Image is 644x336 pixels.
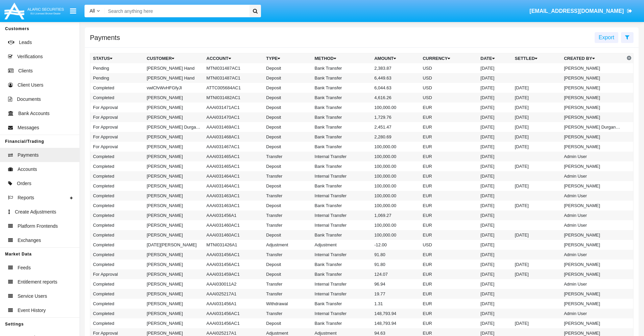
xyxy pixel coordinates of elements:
[204,201,264,210] td: AAAI031463AC1
[18,264,31,271] span: Feeds
[420,63,478,73] td: USD
[478,152,512,161] td: [DATE]
[372,210,420,220] td: 1,069.27
[312,260,372,269] td: Bank Transfer
[312,269,372,279] td: Bank Transfer
[561,112,625,122] td: [PERSON_NAME]
[263,191,312,201] td: Transfer
[144,161,204,171] td: [PERSON_NAME]
[372,201,420,210] td: 100,000.00
[561,132,625,142] td: [PERSON_NAME]
[372,142,420,152] td: 100,000.00
[18,166,37,173] span: Accounts
[372,53,420,64] th: Amount
[312,103,372,112] td: Bank Transfer
[17,180,31,187] span: Orders
[561,309,625,318] td: Admin User
[90,220,144,230] td: Completed
[372,191,420,201] td: 100,000.00
[263,279,312,289] td: Transfer
[144,191,204,201] td: [PERSON_NAME]
[420,132,478,142] td: EUR
[90,318,144,328] td: Completed
[420,171,478,181] td: EUR
[90,63,144,73] td: Pending
[478,250,512,260] td: [DATE]
[312,191,372,201] td: Internal Transfer
[312,240,372,250] td: Adjustment
[90,112,144,122] td: For Approval
[478,260,512,269] td: [DATE]
[144,73,204,83] td: [PERSON_NAME] Hand
[144,152,204,161] td: [PERSON_NAME]
[312,299,372,309] td: Bank Transfer
[478,142,512,152] td: [DATE]
[204,260,264,269] td: AAAI031456AC1
[512,103,561,112] td: [DATE]
[18,124,39,131] span: Messages
[561,230,625,240] td: [PERSON_NAME]
[90,83,144,93] td: Completed
[144,112,204,122] td: [PERSON_NAME]
[144,63,204,73] td: [PERSON_NAME] Hand
[372,63,420,73] td: 2,383.87
[144,103,204,112] td: [PERSON_NAME]
[312,318,372,328] td: Bank Transfer
[90,142,144,152] td: For Approval
[90,152,144,161] td: Completed
[144,240,204,250] td: [DATE][PERSON_NAME]
[420,112,478,122] td: EUR
[144,309,204,318] td: [PERSON_NAME]
[312,142,372,152] td: Bank Transfer
[90,73,144,83] td: Pending
[18,82,43,89] span: Client Users
[372,83,420,93] td: 6,044.63
[204,240,264,250] td: MTNI031426A1
[90,279,144,289] td: Completed
[561,122,625,132] td: [PERSON_NAME] DurganNotEnoughMoney
[204,171,264,181] td: AAAI031464AC1
[204,220,264,230] td: AAAI031460AC1
[312,220,372,230] td: Internal Transfer
[372,103,420,112] td: 100,000.00
[263,152,312,161] td: Transfer
[204,63,264,73] td: MTNI031487AC1
[144,201,204,210] td: [PERSON_NAME]
[561,210,625,220] td: Admin User
[478,269,512,279] td: [DATE]
[512,53,561,64] th: Settled
[90,240,144,250] td: Completed
[478,191,512,201] td: [DATE]
[204,269,264,279] td: AAAI031459AC1
[512,112,561,122] td: [DATE]
[372,260,420,269] td: 91.80
[312,171,372,181] td: Internal Transfer
[372,240,420,250] td: -12.00
[561,318,625,328] td: [PERSON_NAME]
[18,307,46,314] span: Event History
[512,181,561,191] td: [DATE]
[312,210,372,220] td: Internal Transfer
[144,171,204,181] td: [PERSON_NAME]
[478,299,512,309] td: [DATE]
[144,181,204,191] td: [PERSON_NAME]
[512,93,561,103] td: [DATE]
[90,122,144,132] td: For Approval
[204,112,264,122] td: AAAI031470AC1
[561,161,625,171] td: [PERSON_NAME]
[144,289,204,299] td: [PERSON_NAME]
[372,152,420,161] td: 100,000.00
[90,93,144,103] td: Completed
[312,122,372,132] td: Bank Transfer
[263,93,312,103] td: Deposit
[512,318,561,328] td: [DATE]
[372,318,420,328] td: 148,793.94
[512,201,561,210] td: [DATE]
[144,83,204,93] td: vwlCfvWvHFGfyJl
[90,260,144,269] td: Completed
[263,260,312,269] td: Deposit
[18,278,57,286] span: Entitlement reports
[263,171,312,181] td: Transfer
[420,201,478,210] td: EUR
[561,269,625,279] td: [PERSON_NAME]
